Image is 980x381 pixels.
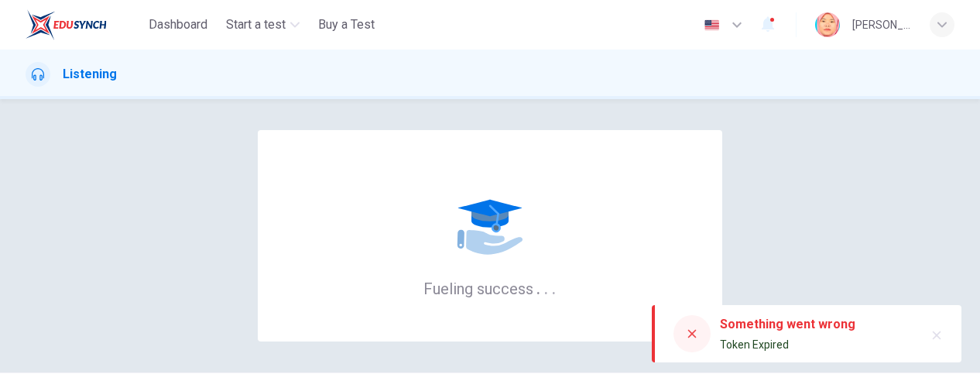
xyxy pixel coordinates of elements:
button: Buy a Test [312,11,381,39]
span: Buy a Test [318,15,375,34]
span: Token Expired [720,338,789,351]
h6: . [543,274,549,300]
span: Start a test [226,15,286,34]
h6: Fueling success [423,278,557,298]
img: ELTC logo [26,9,107,40]
h6: . [551,274,557,300]
div: [PERSON_NAME] [852,15,911,34]
button: Dashboard [142,11,214,39]
h6: . [536,274,541,300]
a: ELTC logo [26,9,142,40]
span: Dashboard [149,15,207,34]
button: Start a test [220,11,306,39]
img: Profile picture [815,12,840,37]
h1: Listening [63,65,117,84]
div: Something went wrong [720,315,855,334]
img: en [702,19,721,31]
